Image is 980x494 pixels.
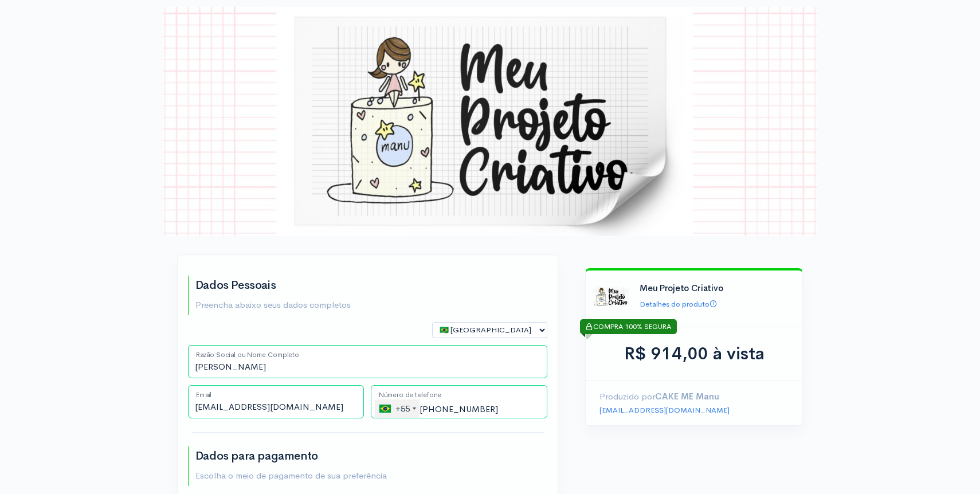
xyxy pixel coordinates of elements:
[599,405,730,415] a: [EMAIL_ADDRESS][DOMAIN_NAME]
[655,391,719,402] strong: CAKE ME Manu
[188,385,364,418] input: Email
[195,279,351,292] h2: Dados Pessoais
[379,399,420,418] div: +55
[599,341,789,367] div: R$ 914,00 à vista
[188,345,547,378] input: Nome Completo
[640,284,792,293] h4: Meu Projeto Criativo
[599,390,789,403] p: Produzido por
[580,319,677,334] div: COMPRA 100% SEGURA
[195,450,387,462] h2: Dados para pagamento
[195,469,387,483] p: Escolha o meio de pagamento de sua preferência
[195,299,351,312] p: Preencha abaixo seus dados completos
[163,7,817,236] img: ...
[593,279,629,315] img: Logo-Meu-Projeto-Criativo-PEQ.jpg
[375,399,420,418] div: Brazil (Brasil): +55
[640,299,717,309] a: Detalhes do produto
